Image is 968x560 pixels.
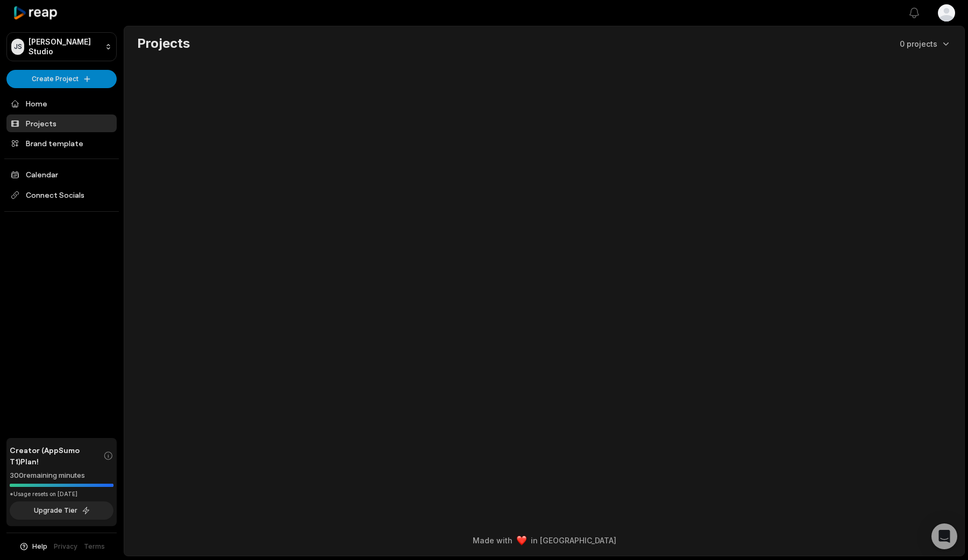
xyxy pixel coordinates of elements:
[6,95,117,112] a: Home
[10,490,113,498] div: *Usage resets on [DATE]
[11,39,24,55] div: JS
[32,542,47,551] span: Help
[6,134,117,152] a: Brand template
[134,535,955,546] div: Made with in [GEOGRAPHIC_DATA]
[84,542,105,551] a: Terms
[931,523,957,549] div: Open Intercom Messenger
[19,542,47,551] button: Help
[10,501,113,520] button: Upgrade Tier
[6,70,117,88] button: Create Project
[29,37,101,56] p: [PERSON_NAME] Studio
[137,35,190,52] h2: Projects
[6,185,117,205] span: Connect Socials
[6,114,117,132] a: Projects
[6,166,117,183] a: Calendar
[54,542,77,551] a: Privacy
[517,536,526,545] img: heart emoji
[10,444,103,467] span: Creator (AppSumo T1) Plan!
[900,38,951,49] button: 0 projects
[10,470,113,481] div: 300 remaining minutes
